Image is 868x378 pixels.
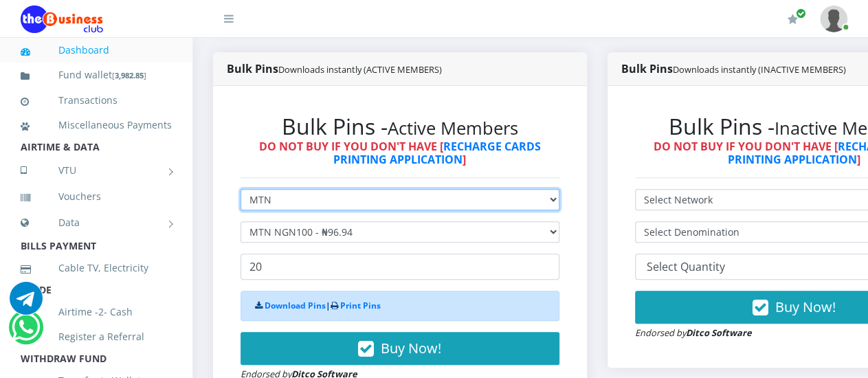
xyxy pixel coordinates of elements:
small: Downloads instantly (ACTIVE MEMBERS) [278,63,442,76]
small: Downloads instantly (INACTIVE MEMBERS) [673,63,846,76]
i: Renew/Upgrade Subscription [788,14,798,25]
a: Cable TV, Electricity [21,252,172,284]
img: Logo [21,5,103,33]
a: Dashboard [21,34,172,66]
b: 3,982.85 [115,70,144,80]
small: Active Members [388,116,518,140]
small: Endorsed by [635,326,752,339]
a: Airtime -2- Cash [21,296,172,328]
a: Transactions [21,85,172,116]
img: User [820,5,847,32]
a: RECHARGE CARDS PRINTING APPLICATION [333,139,541,167]
span: Buy Now! [775,298,836,316]
a: VTU [21,153,172,188]
a: Data [21,205,172,240]
a: Chat for support [12,321,40,344]
strong: Ditco Software [686,326,752,339]
a: Vouchers [21,181,172,212]
h2: Bulk Pins - [241,113,559,140]
strong: Bulk Pins [621,61,846,76]
input: Enter Quantity [241,254,559,280]
button: Buy Now! [241,332,559,365]
a: Download Pins [265,300,326,311]
strong: DO NOT BUY IF YOU DON'T HAVE [ ] [259,139,541,167]
a: Chat for support [10,292,43,315]
strong: | [255,300,381,311]
strong: Bulk Pins [227,61,442,76]
span: Renew/Upgrade Subscription [796,8,806,19]
small: [ ] [112,70,146,80]
a: Miscellaneous Payments [21,109,172,141]
a: Print Pins [340,300,381,311]
a: Register a Referral [21,321,172,353]
a: Fund wallet[3,982.85] [21,59,172,91]
span: Buy Now! [381,339,441,357]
